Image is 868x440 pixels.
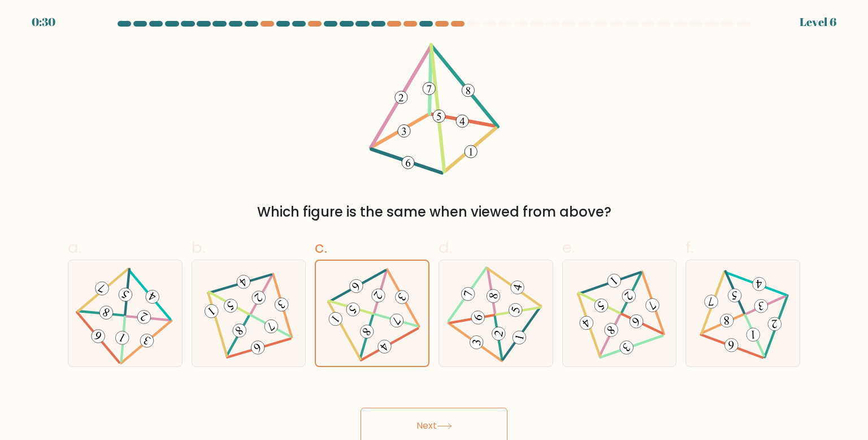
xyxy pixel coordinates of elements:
span: b. [192,236,205,258]
div: Level 6 [800,14,836,31]
span: d. [439,236,452,258]
div: Which figure is the same when viewed from above? [75,202,793,222]
div: 0:30 [32,14,55,31]
span: e. [562,236,575,258]
span: c. [315,236,327,258]
span: a. [68,236,81,258]
span: f. [685,236,693,258]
